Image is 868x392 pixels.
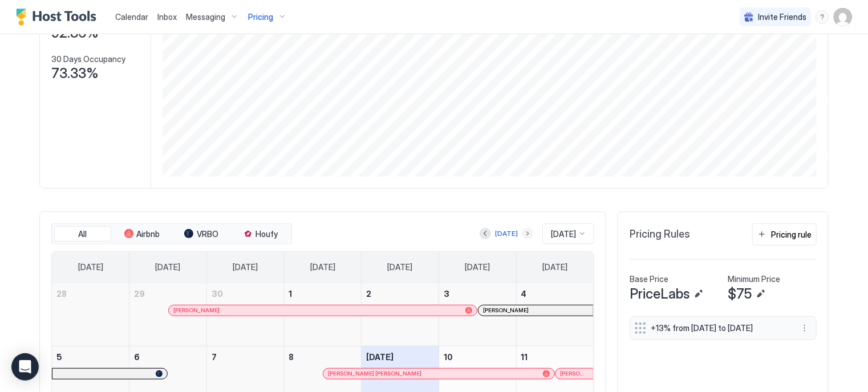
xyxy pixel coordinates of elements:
span: [PERSON_NAME] [560,370,589,377]
td: October 2, 2025 [362,283,439,346]
button: More options [798,321,812,335]
span: 29 [134,289,145,299]
a: Monday [144,252,192,283]
span: Inbox [157,12,177,22]
a: October 9, 2025 [362,346,439,367]
span: [DATE] [310,262,335,272]
span: Airbnb [137,229,160,239]
span: 8 [289,352,294,362]
span: Base Price [630,274,668,284]
span: 7 [212,352,217,362]
a: Tuesday [221,252,269,283]
td: September 29, 2025 [129,283,207,346]
span: 2 [366,289,371,299]
div: [PERSON_NAME] [173,307,472,314]
a: September 30, 2025 [207,283,284,304]
span: 73.33% [51,65,99,82]
span: Messaging [186,12,225,22]
span: [DATE] [78,262,103,272]
div: menu [816,10,829,24]
span: VRBO [197,229,218,239]
a: Sunday [67,252,115,283]
a: Saturday [531,252,579,283]
div: Pricing rule [771,228,812,240]
span: [DATE] [233,262,258,272]
button: Next month [522,228,533,239]
span: 30 [212,289,223,299]
span: 4 [521,289,527,299]
td: October 4, 2025 [516,283,594,346]
a: September 28, 2025 [52,283,129,304]
button: All [54,226,111,242]
td: September 28, 2025 [52,283,129,346]
div: [PERSON_NAME] [483,307,589,314]
span: [PERSON_NAME] [483,307,529,314]
span: 30 Days Occupancy [51,54,125,64]
button: Pricing rule [752,223,817,246]
span: [DATE] [156,262,181,272]
div: +13% from [DATE] to [DATE] menu [630,316,817,340]
button: VRBO [173,226,230,242]
a: Wednesday [299,252,347,283]
span: 10 [444,352,453,362]
a: October 1, 2025 [285,283,362,304]
span: 3 [444,289,449,299]
div: tab-group [51,223,292,245]
a: October 8, 2025 [285,346,362,367]
a: October 5, 2025 [52,346,129,367]
a: October 3, 2025 [439,283,516,304]
span: All [79,229,87,239]
span: [DATE] [465,262,490,272]
span: +13% from [DATE] to [DATE] [651,323,786,333]
span: 28 [56,289,67,299]
span: Houfy [256,229,278,239]
span: Pricing Rules [630,228,690,241]
a: Inbox [157,11,177,23]
span: Invite Friends [758,12,806,22]
a: September 29, 2025 [129,283,206,304]
td: October 1, 2025 [284,283,362,346]
div: [DATE] [495,228,518,239]
span: [DATE] [388,262,413,272]
span: Minimum Price [728,274,780,284]
a: October 10, 2025 [439,346,516,367]
span: [DATE] [542,262,567,272]
a: October 4, 2025 [517,283,594,304]
span: 1 [289,289,293,299]
span: $75 [728,285,752,303]
span: PriceLabs [630,285,689,303]
span: 6 [134,352,140,362]
span: [PERSON_NAME] [PERSON_NAME] [328,370,421,377]
button: Previous month [480,228,491,239]
td: October 3, 2025 [439,283,517,346]
a: October 7, 2025 [207,346,284,367]
a: October 11, 2025 [517,346,594,367]
div: menu [798,321,812,335]
div: User profile [834,8,852,26]
a: Host Tools Logo [16,9,102,26]
span: [PERSON_NAME] [173,307,220,314]
button: Airbnb [113,226,171,242]
span: Pricing [248,12,273,22]
a: October 6, 2025 [129,346,206,367]
div: [PERSON_NAME] [PERSON_NAME] [328,370,550,377]
button: Edit [754,287,768,301]
span: [DATE] [366,352,394,362]
a: Friday [453,252,501,283]
a: October 2, 2025 [362,283,439,304]
span: 11 [521,352,528,362]
button: [DATE] [493,227,520,240]
span: Calendar [115,12,148,22]
span: [DATE] [551,229,576,239]
a: Thursday [376,252,424,283]
td: September 30, 2025 [206,283,284,346]
button: Edit [692,287,705,301]
button: Houfy [232,226,289,242]
div: Open Intercom Messenger [11,353,39,381]
span: 5 [56,352,62,362]
a: Calendar [115,11,148,23]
